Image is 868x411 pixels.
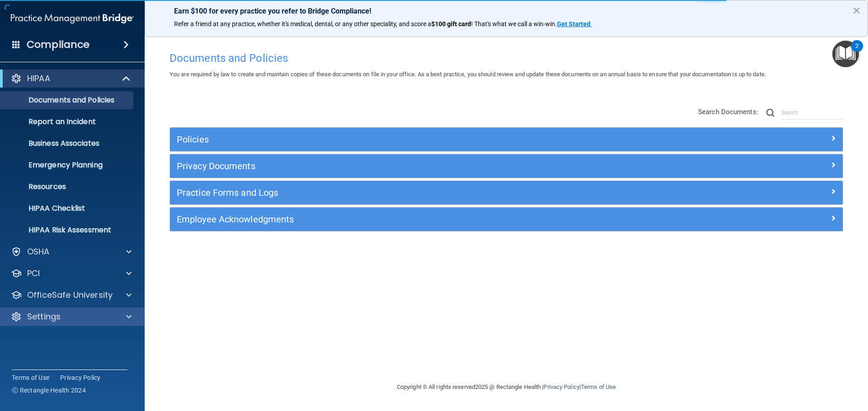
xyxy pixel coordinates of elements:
p: OfficeSafe University [27,290,113,300]
p: Emergency Planning [6,161,129,170]
span: Ⓒ Rectangle Health 2024 [12,386,86,395]
a: OSHA [11,246,132,257]
h5: Employee Acknowledgments [177,214,668,224]
a: Get Started [557,20,592,28]
span: You are required by law to create and maintain copies of these documents on file in your office. ... [170,71,766,78]
a: OfficeSafe University [11,290,132,300]
p: HIPAA Risk Assessment [6,226,129,235]
a: Terms of Use [12,373,49,382]
img: ic-search.3b580494.png [766,109,774,117]
p: Business Associates [6,139,129,148]
span: Refer a friend at any practice, whether it's medical, dental, or any other speciality, and score a [174,20,431,28]
div: 2 [855,46,859,58]
img: PMB logo [11,9,134,28]
button: Open Resource Center, 2 new notifications [832,41,859,67]
a: Privacy Documents [177,159,836,173]
a: Policies [177,132,836,147]
span: Search Documents: [698,108,758,116]
span: ! That's what we call a win-win. [471,20,557,28]
p: HIPAA [27,73,50,84]
p: Resources [6,182,129,191]
h5: Privacy Documents [177,161,668,171]
h4: Documents and Policies [170,52,843,64]
a: Privacy Policy [543,383,579,390]
a: Practice Forms and Logs [177,185,836,200]
a: HIPAA [11,73,131,84]
a: PCI [11,268,132,279]
p: PCI [27,268,40,279]
a: Employee Acknowledgments [177,212,836,226]
a: Terms of Use [581,383,616,390]
div: Copyright © All rights reserved 2025 @ Rectangle Health | | [341,373,671,402]
input: Search [781,106,843,120]
p: OSHA [27,246,50,257]
button: Close [852,3,861,18]
strong: Get Started [557,20,590,28]
h4: Compliance [27,38,90,51]
a: Privacy Policy [60,373,101,382]
p: HIPAA Checklist [6,204,129,213]
a: Settings [11,311,132,322]
p: Earn $100 for every practice you refer to Bridge Compliance! [174,7,839,15]
p: Documents and Policies [6,96,129,105]
p: Report an Incident [6,117,129,126]
p: Settings [27,311,61,322]
h5: Practice Forms and Logs [177,188,668,198]
h5: Policies [177,134,668,144]
strong: $100 gift card [431,20,471,28]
